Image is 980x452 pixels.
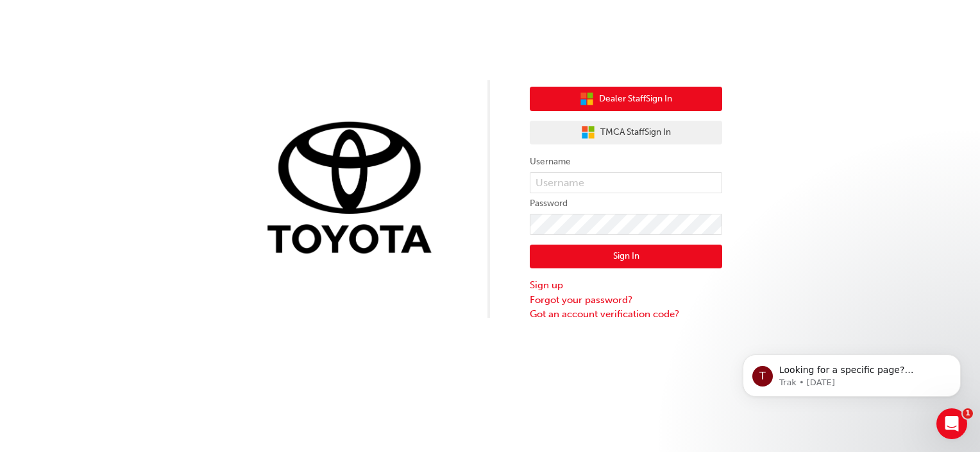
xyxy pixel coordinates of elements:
button: Dealer StaffSign In [530,87,722,111]
button: Sign In [530,245,722,269]
a: Sign up [530,278,722,293]
label: Username [530,154,722,169]
iframe: Intercom live chat [936,408,967,439]
a: Forgot your password? [530,293,722,308]
span: 1 [963,408,973,419]
label: Password [530,196,722,211]
button: TMCA StaffSign In [530,121,722,145]
input: Username [530,172,722,194]
img: Trak [258,119,450,261]
iframe: Intercom notifications message [723,327,980,417]
a: Got an account verification code? [530,307,722,322]
span: Dealer Staff Sign In [599,92,672,107]
span: TMCA Staff Sign In [600,125,671,140]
